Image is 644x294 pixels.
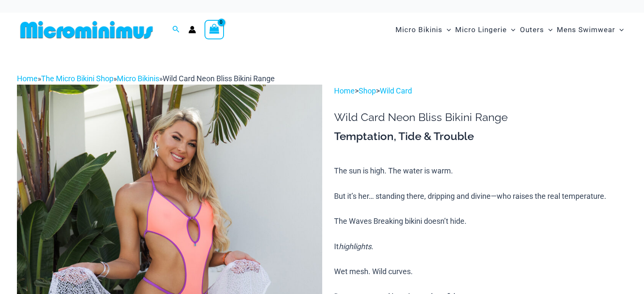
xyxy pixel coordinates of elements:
[41,74,113,83] a: The Micro Bikini Shop
[339,242,371,251] i: highlights
[172,25,180,35] a: Search icon link
[442,19,451,41] span: Menu Toggle
[188,26,196,33] a: Account icon link
[395,19,442,41] span: Micro Bikinis
[392,16,627,44] nav: Site Navigation
[334,111,627,124] h1: Wild Card Neon Bliss Bikini Range
[17,74,275,83] span: » » »
[163,74,275,83] span: Wild Card Neon Bliss Bikini Range
[205,20,224,39] a: View Shopping Cart, empty
[507,19,515,41] span: Menu Toggle
[518,17,555,43] a: OutersMenu ToggleMenu Toggle
[17,74,38,83] a: Home
[557,19,615,41] span: Mens Swimwear
[453,17,517,43] a: Micro LingerieMenu ToggleMenu Toggle
[334,86,355,95] a: Home
[455,19,507,41] span: Micro Lingerie
[393,17,453,43] a: Micro BikinisMenu ToggleMenu Toggle
[520,19,544,41] span: Outers
[359,86,376,95] a: Shop
[380,86,412,95] a: Wild Card
[334,129,627,144] h3: Temptation, Tide & Trouble
[117,74,159,83] a: Micro Bikinis
[334,85,627,97] p: > >
[17,20,156,39] img: MM SHOP LOGO FLAT
[544,19,553,41] span: Menu Toggle
[615,19,624,41] span: Menu Toggle
[555,17,626,43] a: Mens SwimwearMenu ToggleMenu Toggle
